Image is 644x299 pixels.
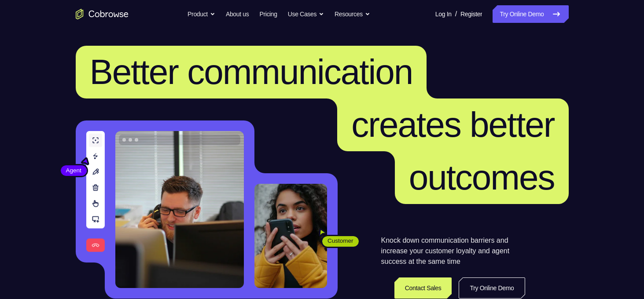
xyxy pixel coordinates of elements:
[409,158,555,197] span: outcomes
[459,277,525,299] a: Try Online Demo
[493,5,568,23] a: Try Online Demo
[288,5,324,23] button: Use Cases
[226,5,249,23] a: About us
[335,5,370,23] button: Resources
[90,52,413,91] span: Better communication
[455,9,457,19] span: /
[115,131,244,288] img: A customer support agent talking on the phone
[188,5,215,23] button: Product
[435,5,452,23] a: Log In
[460,5,482,23] a: Register
[394,277,452,299] a: Contact Sales
[351,105,554,144] span: creates better
[259,5,277,23] a: Pricing
[381,235,525,267] p: Knock down communication barriers and increase your customer loyalty and agent success at the sam...
[76,9,129,19] a: Go to the home page
[254,184,327,288] img: A customer holding their phone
